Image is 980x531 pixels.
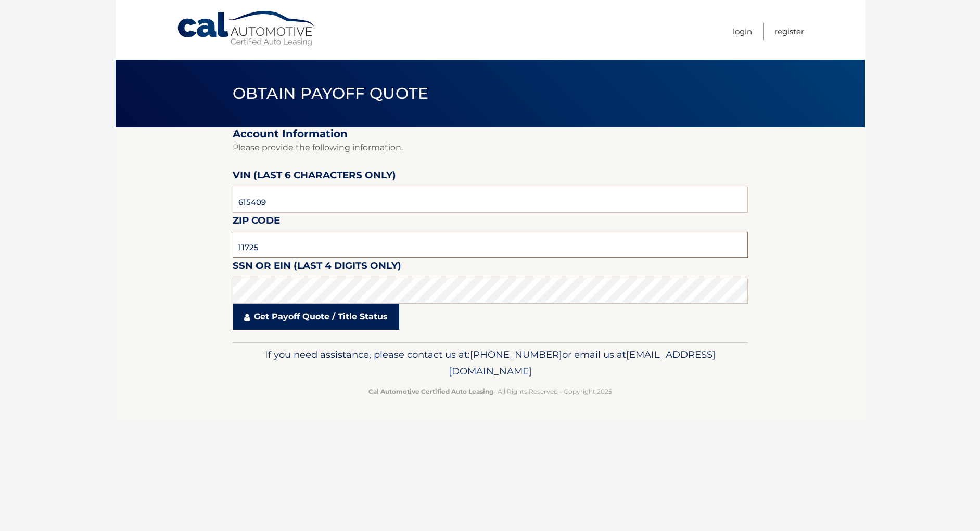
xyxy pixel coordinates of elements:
[239,386,741,397] p: - All Rights Reserved - Copyright 2025
[239,346,741,380] p: If you need assistance, please contact us at: or email us at
[470,348,562,360] span: [PHONE_NUMBER]
[233,167,396,187] label: VIN (last 6 characters only)
[233,213,280,232] label: Zip Code
[733,23,752,40] a: Login
[233,140,748,155] p: Please provide the following information.
[176,10,317,47] a: Cal Automotive
[233,127,748,140] h2: Account Information
[774,23,804,40] a: Register
[233,258,401,277] label: SSN or EIN (last 4 digits only)
[233,84,429,103] span: Obtain Payoff Quote
[233,304,399,330] a: Get Payoff Quote / Title Status
[368,387,493,395] strong: Cal Automotive Certified Auto Leasing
